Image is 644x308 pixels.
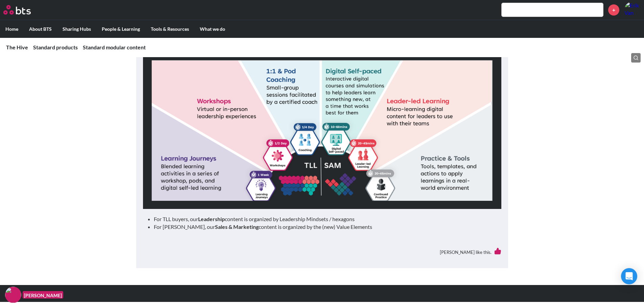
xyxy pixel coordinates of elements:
strong: Leadership [198,216,225,222]
strong: Sales & Marketing [215,223,259,230]
figcaption: [PERSON_NAME] [23,291,63,299]
div: [PERSON_NAME] like this. [143,243,501,261]
a: Go home [3,5,43,15]
img: F [5,287,21,303]
img: Erik Van Elderen [624,2,641,18]
label: People & Learning [96,20,145,38]
a: + [608,4,619,16]
div: Open Intercom Messenger [621,268,637,284]
li: For [PERSON_NAME], our content is organized by the (new) Value Elements [154,223,496,231]
li: For TLL buyers, our content is organized by Leadership Mindsets / hexagons [154,215,496,223]
label: Sharing Hubs [57,20,96,38]
a: The Hive [6,44,28,50]
a: Profile [624,2,641,18]
img: BTS Logo [3,5,31,15]
a: Standard products [33,44,78,50]
label: What we do [194,20,231,38]
label: Tools & Resources [145,20,194,38]
label: About BTS [24,20,57,38]
a: Standard modular content [83,44,146,50]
